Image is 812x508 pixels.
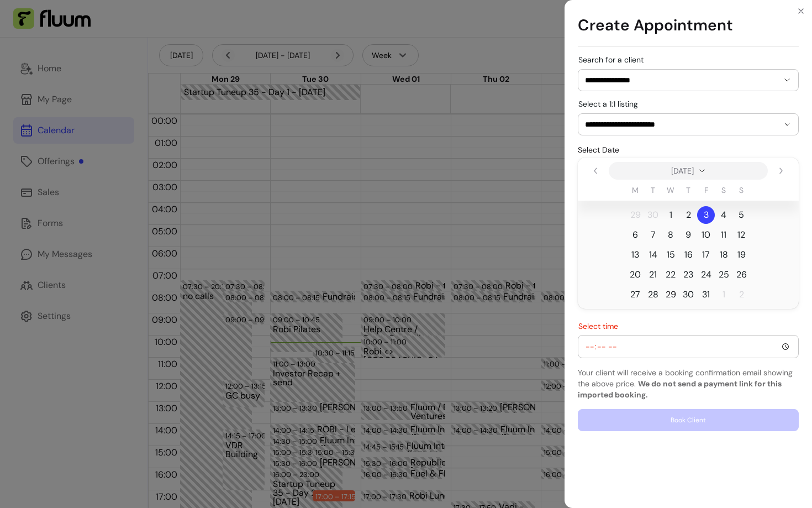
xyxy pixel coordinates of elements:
p: Select Date [578,144,799,155]
span: 7 [651,228,656,242]
input: Select time [585,341,792,353]
span: 12 [737,228,745,242]
h1: Create Appointment [578,4,799,47]
span: Sunday 2 November 2025 [732,286,750,303]
span: 27 [630,288,640,301]
button: switch to year and month view [609,162,768,180]
span: Wednesday 8 October 2025 [662,226,679,244]
span: W [667,185,674,196]
span: 26 [736,268,747,281]
span: Saturday 11 October 2025 [715,226,732,244]
span: Tuesday 7 October 2025 [644,226,662,244]
span: 17 [702,248,710,261]
span: Today, Tuesday 30 September 2025, First available date [644,206,662,224]
span: Tuesday 14 October 2025 [644,246,662,264]
span: Wednesday 1 October 2025 [662,206,679,224]
span: Sunday 12 October 2025 [732,226,750,244]
span: Thursday 30 October 2025 [679,286,697,303]
span: 22 [666,268,676,281]
span: Thursday 16 October 2025 [679,246,697,264]
button: Close [792,2,810,20]
span: 14 [649,248,657,261]
span: 23 [683,268,693,281]
button: Next [772,162,790,180]
span: T [651,185,655,196]
span: 21 [649,268,657,281]
span: 30 [683,288,694,301]
span: Friday 31 October 2025 [697,286,715,303]
span: 5 [739,208,744,222]
button: Show suggestions [778,116,796,133]
button: Show suggestions [778,71,796,89]
span: Monday 13 October 2025 [626,246,644,264]
span: Sunday 5 October 2025 [732,206,750,224]
span: Saturday 4 October 2025 [715,206,732,224]
span: 29 [666,288,676,301]
span: 18 [720,248,728,261]
span: S [739,185,744,196]
label: Select a 1:1 listing [578,98,642,109]
label: Search for a client [578,54,648,65]
span: Saturday 25 October 2025 [715,266,732,284]
span: Wednesday 22 October 2025 [662,266,679,284]
span: Sunday 19 October 2025 [732,246,750,264]
div: October 2025 [578,158,799,309]
span: 4 [721,208,726,222]
span: T [686,185,690,196]
span: 10 [702,228,710,242]
span: Wednesday 29 October 2025 [662,286,679,303]
span: S [721,185,726,196]
span: 15 [667,248,675,261]
span: Friday 17 October 2025 [697,246,715,264]
span: Saturday 18 October 2025 [715,246,732,264]
span: 6 [632,228,638,242]
span: 11 [721,228,726,242]
span: 16 [684,248,693,261]
table: October 2025 [578,184,799,305]
span: 25 [719,268,729,281]
span: 1 [669,208,672,222]
span: Thursday 23 October 2025 [679,266,697,284]
span: Select time [578,321,618,331]
span: 28 [648,288,658,301]
span: Monday 20 October 2025 [626,266,644,284]
span: 8 [668,228,673,242]
span: Thursday 9 October 2025 [679,226,697,244]
span: 13 [631,248,639,261]
p: Your client will receive a booking confirmation email showing the above price. [578,367,799,400]
span: Saturday 1 November 2025 [715,286,732,303]
span: 20 [630,268,641,281]
input: Search for a client [585,75,778,86]
span: M [632,185,639,196]
span: 3 [704,208,709,222]
span: Sunday 26 October 2025 [732,266,750,284]
span: F [704,185,708,196]
span: 31 [702,288,710,301]
span: [DATE] [671,165,694,176]
span: Tuesday 21 October 2025 [644,266,662,284]
span: Monday 27 October 2025 [626,286,644,303]
span: Tuesday 28 October 2025 [644,286,662,303]
b: We do not send a payment link for this imported booking. [578,379,782,400]
span: Friday 10 October 2025 [697,226,715,244]
span: 9 [686,228,691,242]
span: Monday 6 October 2025 [626,226,644,244]
input: Select a 1:1 listing [585,119,761,130]
span: 29 [630,208,641,222]
span: Thursday 2 October 2025 [679,206,697,224]
span: 30 [647,208,658,222]
span: 1 [723,288,725,301]
button: Previous [587,162,604,180]
span: Wednesday 15 October 2025 [662,246,679,264]
span: 2 [739,288,744,301]
span: 2 [686,208,691,222]
span: Monday 29 September 2025 [626,206,644,224]
span: 24 [701,268,711,281]
span: 19 [737,248,746,261]
span: Friday 3 October 2025 selected [697,206,715,224]
span: Friday 24 October 2025 [697,266,715,284]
